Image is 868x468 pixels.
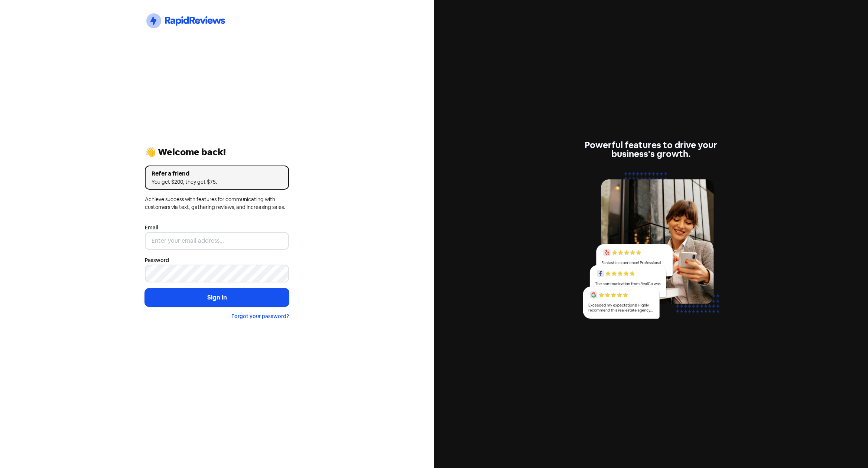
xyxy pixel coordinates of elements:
[152,169,282,178] div: Refer a friend
[145,196,289,211] div: Achieve success with features for communicating with customers via text, gathering reviews, and i...
[145,148,289,157] div: 👋 Welcome back!
[152,178,282,186] div: You get $200, they get $75.
[579,141,723,158] div: Powerful features to drive your business's growth.
[145,232,289,250] input: Enter your email address...
[145,256,169,264] label: Password
[145,288,289,307] button: Sign in
[231,313,289,320] a: Forgot your password?
[579,167,723,327] img: reviews
[145,224,158,232] label: Email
